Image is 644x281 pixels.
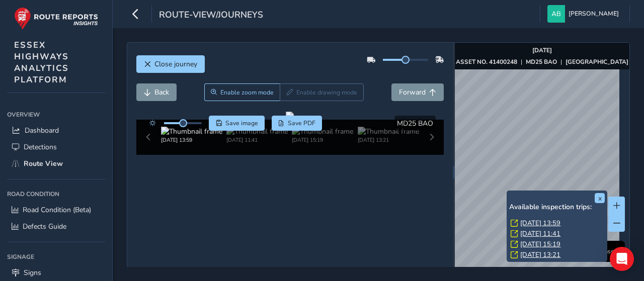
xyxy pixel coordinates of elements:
button: Zoom [204,83,280,101]
a: Route View [7,155,105,172]
button: Back [136,83,177,101]
span: Forward [399,87,426,97]
span: Detections [24,142,57,152]
span: Save PDF [288,119,315,127]
span: [PERSON_NAME] [569,5,619,23]
img: Thumbnail frame [161,127,222,136]
span: Back [154,87,169,97]
img: Thumbnail frame [358,127,419,136]
button: x [595,193,605,203]
div: [DATE] 11:41 [226,136,288,144]
strong: ASSET NO. 41400248 [456,58,517,66]
button: Save [209,116,265,131]
h6: Available inspection trips: [509,203,605,212]
button: [PERSON_NAME] [547,5,622,23]
button: PDF [272,116,323,131]
img: rr logo [14,7,98,30]
span: Close journey [154,59,197,69]
span: Save image [225,119,258,127]
span: Dashboard [25,126,59,135]
a: Detections [7,139,105,155]
img: Thumbnail frame [226,127,288,136]
div: Open Intercom Messenger [610,247,634,271]
span: Defects Guide [23,222,66,231]
span: Route View [24,159,63,168]
button: Forward [391,83,444,101]
img: Thumbnail frame [292,127,353,136]
span: Road Condition (Beta) [23,205,91,215]
div: Signage [7,249,105,264]
a: Signs [7,264,105,281]
div: [DATE] 13:21 [358,136,419,144]
span: MD25 BAO [397,119,433,128]
img: diamond-layout [547,5,565,23]
a: Dashboard [7,122,105,139]
span: Enable zoom mode [220,88,274,97]
a: [DATE] 13:59 [520,219,560,228]
span: ESSEX HIGHWAYS ANALYTICS PLATFORM [14,39,69,85]
div: [DATE] 13:59 [161,136,222,144]
a: Defects Guide [7,218,105,235]
button: Close journey [136,55,205,73]
div: Road Condition [7,186,105,202]
strong: MD25 BAO [526,58,557,66]
strong: [DATE] [532,46,552,54]
span: Signs [24,268,41,277]
div: [DATE] 15:19 [292,136,353,144]
strong: [GEOGRAPHIC_DATA] [566,58,628,66]
div: | | [456,58,628,66]
a: Road Condition (Beta) [7,202,105,218]
span: route-view/journeys [159,9,263,23]
a: [DATE] 13:21 [520,250,560,259]
a: [DATE] 15:19 [520,240,560,249]
div: Overview [7,107,105,122]
a: [DATE] 11:41 [520,229,560,238]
